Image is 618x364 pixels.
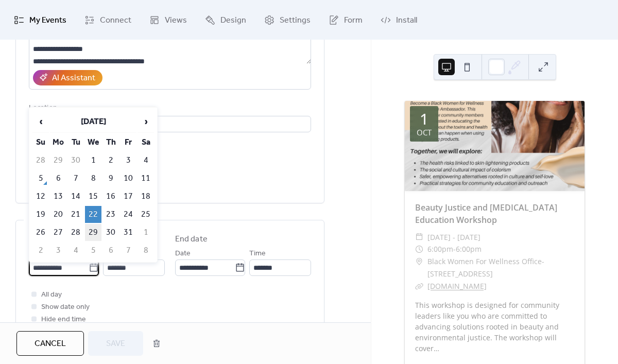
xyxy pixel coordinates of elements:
[67,242,84,259] td: 4
[102,134,119,151] th: Th
[142,4,195,36] a: Views
[138,134,154,151] th: Sa
[415,280,423,292] div: ​
[85,188,101,205] td: 15
[50,188,66,205] td: 13
[427,255,574,280] span: Black Women For Wellness Office- [STREET_ADDRESS]
[67,188,84,205] td: 14
[417,129,432,136] div: Oct
[32,152,49,169] td: 28
[32,134,49,151] th: Su
[50,134,66,151] th: Mo
[138,224,154,241] td: 1
[220,12,246,28] span: Design
[33,111,48,132] span: ‹
[41,301,90,314] span: Show date only
[456,243,482,255] span: 6:00pm
[120,170,136,187] td: 10
[29,12,66,28] span: My Events
[138,242,154,259] td: 8
[102,206,119,223] td: 23
[280,12,311,28] span: Settings
[33,70,102,85] button: AI Assistant
[6,4,74,36] a: My Events
[120,242,136,259] td: 7
[249,248,266,260] span: Time
[85,206,101,223] td: 22
[67,170,84,187] td: 7
[85,242,101,259] td: 5
[52,72,95,84] div: AI Assistant
[344,12,363,28] span: Form
[85,152,101,169] td: 1
[32,188,49,205] td: 12
[77,4,139,36] a: Connect
[50,152,66,169] td: 29
[373,4,425,36] a: Install
[29,102,309,114] div: Location
[415,231,423,244] div: ​
[85,170,101,187] td: 8
[67,134,84,151] th: Tu
[427,231,480,244] span: [DATE] - [DATE]
[35,338,66,350] span: Cancel
[67,152,84,169] td: 30
[138,152,154,169] td: 4
[67,224,84,241] td: 28
[50,111,136,133] th: [DATE]
[50,206,66,223] td: 20
[50,242,66,259] td: 3
[175,248,191,260] span: Date
[120,134,136,151] th: Fr
[138,170,154,187] td: 11
[165,12,187,28] span: Views
[102,152,119,169] td: 2
[41,314,86,326] span: Hide end time
[138,111,153,132] span: ›
[50,170,66,187] td: 6
[396,12,417,28] span: Install
[67,206,84,223] td: 21
[41,289,62,301] span: All day
[16,331,84,356] button: Cancel
[100,12,131,28] span: Connect
[427,281,487,291] a: [DOMAIN_NAME]
[415,202,557,226] a: Beauty Justice and [MEDICAL_DATA] Education Workshop
[427,243,453,255] span: 6:00pm
[197,4,254,36] a: Design
[420,111,428,127] div: 1
[453,243,456,255] span: -
[32,206,49,223] td: 19
[120,206,136,223] td: 24
[85,134,101,151] th: We
[138,188,154,205] td: 18
[102,188,119,205] td: 16
[32,170,49,187] td: 5
[120,188,136,205] td: 17
[102,242,119,259] td: 6
[102,170,119,187] td: 9
[120,224,136,241] td: 31
[321,4,370,36] a: Form
[415,243,423,255] div: ​
[32,242,49,259] td: 2
[256,4,318,36] a: Settings
[120,152,136,169] td: 3
[85,224,101,241] td: 29
[50,224,66,241] td: 27
[102,224,119,241] td: 30
[415,255,423,268] div: ​
[32,224,49,241] td: 26
[138,206,154,223] td: 25
[175,233,208,246] div: End date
